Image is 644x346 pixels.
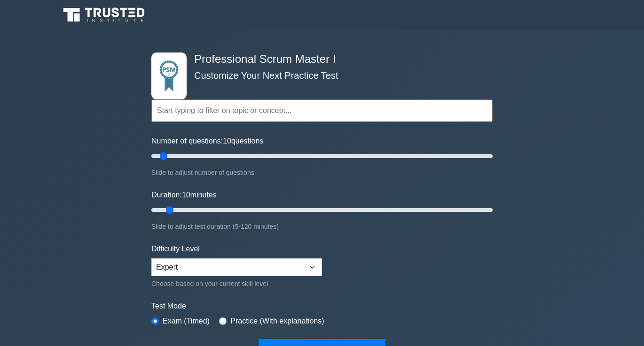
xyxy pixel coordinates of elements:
[223,137,231,145] span: 10
[151,99,493,122] input: Start typing to filter on topic or concept...
[151,167,493,178] div: Slide to adjust number of questions
[190,53,447,66] h4: Professional Scrum Master I
[230,316,324,327] label: Practice (With explanations)
[163,316,210,327] label: Exam (Timed)
[182,191,190,199] span: 10
[151,278,322,289] div: Choose based on your current skill level
[151,301,493,312] label: Test Mode
[151,221,493,232] div: Slide to adjust test duration (5-120 minutes)
[151,189,217,201] label: Duration: minutes
[151,243,200,255] label: Difficulty Level
[151,135,263,147] label: Number of questions: questions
